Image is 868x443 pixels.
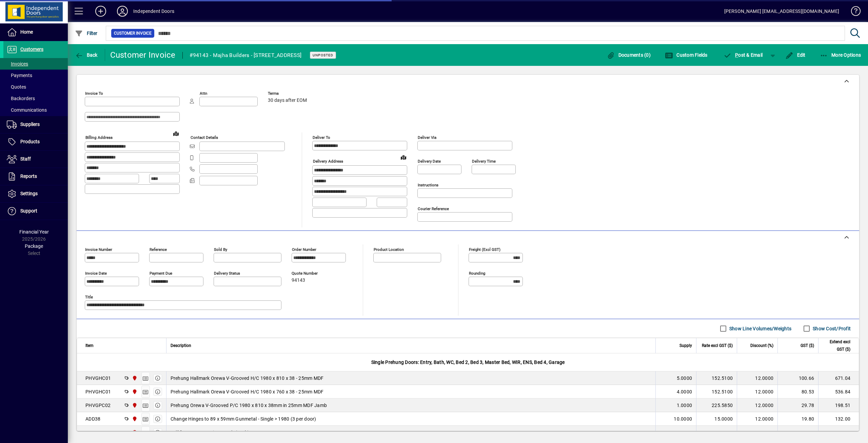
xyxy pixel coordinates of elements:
[20,139,40,144] span: Products
[818,426,859,439] td: 13.73
[171,128,181,139] a: View on map
[820,52,861,58] span: More Options
[469,247,500,252] mat-label: Freight (excl GST)
[292,247,316,252] mat-label: Order number
[701,375,733,382] div: 152.5100
[777,412,818,426] td: 19.80
[735,52,738,58] span: P
[214,271,240,276] mat-label: Delivery status
[292,278,305,283] span: 94143
[724,6,839,17] div: [PERSON_NAME] [EMAIL_ADDRESS][DOMAIN_NAME]
[784,49,807,61] button: Edit
[75,52,98,58] span: Back
[130,402,138,409] span: Christchurch
[85,429,103,436] div: PREP09
[7,61,28,67] span: Invoices
[73,27,99,39] button: Filter
[7,96,35,101] span: Backorders
[7,84,26,90] span: Quotes
[292,271,332,276] span: Quote number
[130,415,138,423] span: Christchurch
[171,375,324,382] span: Prehung Hallmark Orewa V-Grooved H/C 1980 x 810 x 38 - 25mm MDF
[3,133,68,150] a: Products
[150,247,167,252] mat-label: Reference
[85,247,112,252] mat-label: Invoice number
[130,388,138,395] span: Christchurch
[818,412,859,426] td: 132.00
[418,206,449,211] mat-label: Courier Reference
[737,399,777,412] td: 12.0000
[130,429,138,436] span: Christchurch
[20,156,31,162] span: Staff
[112,5,133,17] button: Profile
[737,412,777,426] td: 12.0000
[3,168,68,185] a: Reports
[20,29,33,35] span: Home
[3,81,68,93] a: Quotes
[665,52,708,58] span: Custom Fields
[20,191,38,196] span: Settings
[418,183,438,187] mat-label: Instructions
[85,295,93,299] mat-label: Title
[607,52,651,58] span: Documents (0)
[737,426,777,439] td: 12.0000
[3,116,68,133] a: Suppliers
[85,388,111,395] div: PHVGHC01
[19,229,49,235] span: Financial Year
[701,388,733,395] div: 152.5100
[374,247,404,252] mat-label: Product location
[200,91,207,96] mat-label: Attn
[133,6,174,17] div: Independent Doors
[663,49,709,61] button: Custom Fields
[777,385,818,399] td: 80.53
[418,159,441,164] mat-label: Delivery date
[7,73,32,78] span: Payments
[114,30,152,37] span: Customer Invoice
[801,342,814,349] span: GST ($)
[701,429,733,436] div: 5.2000
[472,159,496,164] mat-label: Delivery time
[3,58,68,70] a: Invoices
[3,203,68,220] a: Support
[469,271,485,276] mat-label: Rounding
[85,416,100,422] div: ADD38
[268,98,307,103] span: 30 days after EOM
[777,399,818,412] td: 29.78
[3,104,68,116] a: Communications
[75,31,98,36] span: Filter
[85,402,111,409] div: PHVGPC02
[720,49,766,61] button: Post & Email
[728,325,791,332] label: Show Line Volumes/Weights
[677,429,692,436] span: 3.0000
[130,374,138,382] span: Christchurch
[20,208,37,214] span: Support
[313,53,333,57] span: Unposted
[171,388,324,395] span: Prehung Hallmark Orewa V-Grooved H/C 1980 x 760 x 38 - 25mm MDF
[214,247,227,252] mat-label: Sold by
[110,50,176,60] div: Customer Invoice
[20,173,37,179] span: Reports
[313,135,330,140] mat-label: Deliver To
[68,49,105,61] app-page-header-button: Back
[398,152,409,163] a: View on map
[85,271,107,276] mat-label: Invoice date
[171,416,316,422] span: Change Hinges to 89 x 59mm Gunmetal - Single > 1980 (3 per door)
[777,426,818,439] td: 2.06
[7,107,47,113] span: Communications
[846,1,860,23] a: Knowledge Base
[3,24,68,41] a: Home
[171,402,327,409] span: Prehung Orewa V-Grooved P/C 1980 x 810 x 38mm in 25mm MDF Jamb
[785,52,806,58] span: Edit
[823,338,850,353] span: Extend excl GST ($)
[150,271,172,276] mat-label: Payment due
[679,342,692,349] span: Supply
[20,122,40,127] span: Suppliers
[701,402,733,409] div: 225.5850
[418,135,436,140] mat-label: Deliver via
[818,385,859,399] td: 536.84
[737,371,777,385] td: 12.0000
[171,429,250,436] span: Drill for Separate Privacy Bolt (each)
[25,243,43,249] span: Package
[77,353,859,371] div: Single Prehung Doors: Entry, Bath, WC, Bed 2, Bed 3, Master Bed, WIR, ENS, Bed 4, Garage
[677,375,692,382] span: 5.0000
